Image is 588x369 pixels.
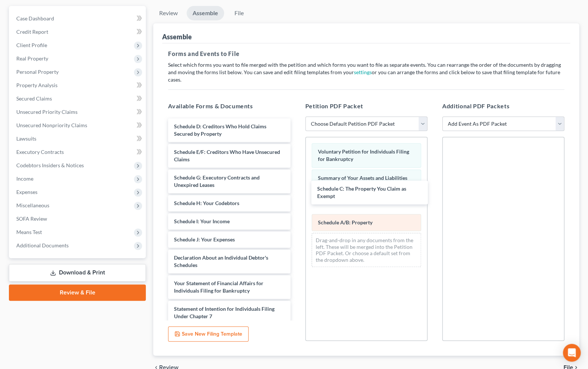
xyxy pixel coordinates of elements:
[16,109,78,115] span: Unsecured Priority Claims
[10,105,146,119] a: Unsecured Priority Claims
[318,148,409,162] span: Voluntary Petition for Individuals Filing for Bankruptcy
[153,6,184,20] a: Review
[174,123,266,137] span: Schedule D: Creditors Who Hold Claims Secured by Property
[10,145,146,159] a: Executory Contracts
[168,326,249,342] button: Save New Filing Template
[16,29,48,35] span: Credit Report
[305,102,363,109] span: Petition PDF Packet
[16,175,33,182] span: Income
[16,69,59,75] span: Personal Property
[162,32,192,41] div: Assemble
[563,344,581,362] div: Open Intercom Messenger
[16,229,42,235] span: Means Test
[174,218,230,224] span: Schedule I: Your Income
[174,280,263,294] span: Your Statement of Financial Affairs for Individuals Filing for Bankruptcy
[227,6,251,20] a: File
[174,306,275,319] span: Statement of Intention for Individuals Filing Under Chapter 7
[318,175,407,181] span: Summary of Your Assets and Liabilities
[168,61,564,83] p: Select which forms you want to file merged with the petition and which forms you want to file as ...
[174,254,268,268] span: Declaration About an Individual Debtor's Schedules
[9,284,146,301] a: Review & File
[312,233,421,267] div: Drag-and-drop in any documents from the left. These will be merged into the Petition PDF Packet. ...
[10,132,146,145] a: Lawsuits
[442,102,564,111] h5: Additional PDF Packets
[10,25,146,39] a: Credit Report
[317,185,406,199] span: Schedule C: The Property You Claim as Exempt
[10,12,146,25] a: Case Dashboard
[16,82,58,88] span: Property Analysis
[16,242,69,248] span: Additional Documents
[16,202,49,208] span: Miscellaneous
[16,55,48,62] span: Real Property
[354,69,371,75] a: settings
[10,79,146,92] a: Property Analysis
[168,49,564,58] h5: Forms and Events to File
[10,212,146,225] a: SOFA Review
[174,149,280,162] span: Schedule E/F: Creditors Who Have Unsecured Claims
[187,6,224,20] a: Assemble
[318,219,372,225] span: Schedule A/B: Property
[10,119,146,132] a: Unsecured Nonpriority Claims
[16,15,54,22] span: Case Dashboard
[168,102,290,111] h5: Available Forms & Documents
[16,149,64,155] span: Executory Contracts
[9,264,146,281] a: Download & Print
[16,189,37,195] span: Expenses
[16,42,47,48] span: Client Profile
[10,92,146,105] a: Secured Claims
[16,215,47,222] span: SOFA Review
[174,200,239,206] span: Schedule H: Your Codebtors
[16,135,36,142] span: Lawsuits
[174,236,235,243] span: Schedule J: Your Expenses
[16,162,84,168] span: Codebtors Insiders & Notices
[16,95,52,102] span: Secured Claims
[16,122,87,128] span: Unsecured Nonpriority Claims
[174,174,260,188] span: Schedule G: Executory Contracts and Unexpired Leases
